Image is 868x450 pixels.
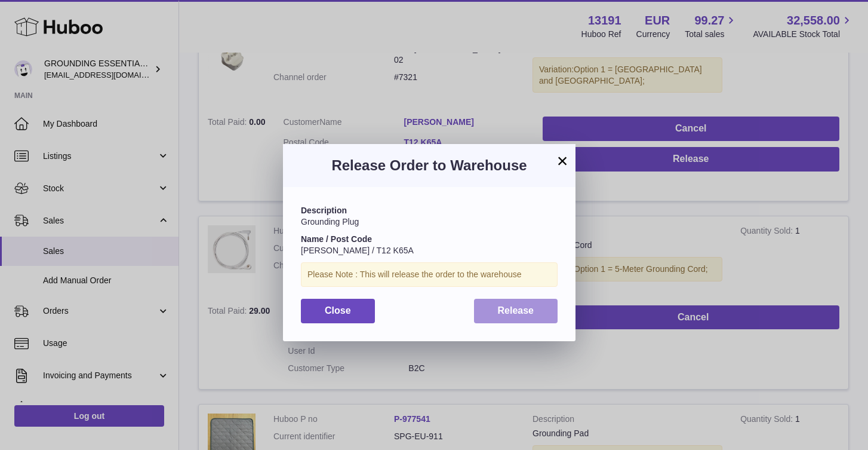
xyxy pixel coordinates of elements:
span: Close [325,305,351,316]
div: Please Note : This will release the order to the warehouse [301,262,558,287]
button: Close [301,299,375,323]
button: Release [474,299,558,323]
button: × [555,154,570,168]
span: Release [498,305,534,316]
span: [PERSON_NAME] / T12 K65A [301,246,414,255]
strong: Description [301,206,347,215]
span: Grounding Plug [301,217,359,226]
strong: Name / Post Code [301,234,372,244]
h3: Release Order to Warehouse [301,156,558,175]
